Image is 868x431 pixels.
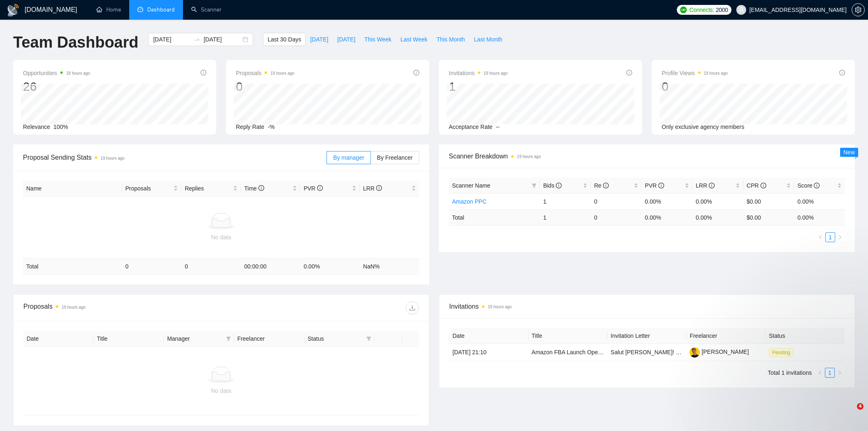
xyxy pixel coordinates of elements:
[306,33,333,46] button: [DATE]
[167,334,222,343] span: Manager
[743,209,794,225] td: $ 0.00
[690,347,700,358] img: c1qeLtUXUSAXhTf1TagyHQZI3BpJXYksVz3TPBRKssA1X_Xj9Lq62N8Kg1xyhX9SOS
[270,71,294,76] time: 19 hours ago
[23,68,90,78] span: Opportunities
[376,185,382,191] span: info-circle
[366,336,371,341] span: filter
[484,71,507,76] time: 19 hours ago
[137,7,143,12] span: dashboard
[333,154,364,161] span: By manager
[469,33,507,46] button: Last Month
[704,71,728,76] time: 19 hours ago
[310,35,328,44] span: [DATE]
[449,79,507,94] div: 1
[852,7,864,13] span: setting
[690,348,749,355] a: [PERSON_NAME]
[267,124,274,130] span: -%
[528,344,608,361] td: Amazon FBA Launch Operator – Full Execution (Product, QC, Seller Central) – French Required
[23,301,221,314] div: Proposals
[835,232,845,242] button: right
[814,183,820,188] span: info-circle
[794,209,845,225] td: 0.00 %
[449,209,540,225] td: Total
[540,193,591,209] td: 1
[23,79,90,94] div: 26
[857,403,863,410] span: 4
[122,259,182,275] td: 0
[747,182,766,189] span: CPR
[449,328,528,344] th: Date
[300,259,360,275] td: 0.00 %
[738,7,744,13] span: user
[23,152,327,163] span: Proposal Sending Stats
[126,184,172,193] span: Proposals
[413,70,419,76] span: info-circle
[122,181,182,197] th: Proposals
[709,183,715,188] span: info-circle
[626,70,632,76] span: info-circle
[26,233,416,242] div: No data
[23,331,94,347] th: Date
[147,6,175,13] span: Dashboard
[203,35,241,44] input: End date
[333,33,360,46] button: [DATE]
[400,35,427,44] span: Last Week
[244,185,264,192] span: Time
[449,344,528,361] td: [DATE] 21:10
[743,193,794,209] td: $0.00
[317,185,323,191] span: info-circle
[236,124,264,130] span: Reply Rate
[13,33,138,52] h1: Team Dashboard
[53,124,68,130] span: 100%
[716,5,728,14] span: 2000
[224,332,233,345] span: filter
[101,156,124,160] time: 19 hours ago
[23,181,122,197] th: Name
[761,183,766,188] span: info-circle
[263,33,306,46] button: Last 30 Days
[7,4,20,17] img: logo
[794,193,845,209] td: 0.00%
[556,183,562,188] span: info-circle
[840,403,860,423] iframe: Intercom live chat
[449,124,493,130] span: Acceptance Rate
[363,185,382,192] span: LRR
[62,305,85,309] time: 19 hours ago
[769,349,797,355] a: Pending
[436,35,465,44] span: This Month
[241,259,300,275] td: 00:00:00
[181,181,241,197] th: Replies
[194,36,200,43] span: to
[645,182,664,189] span: PVR
[304,185,323,192] span: PVR
[226,336,231,341] span: filter
[66,71,90,76] time: 18 hours ago
[364,35,391,44] span: This Week
[608,328,687,344] th: Invitation Letter
[662,124,745,130] span: Only exclusive agency members
[642,193,692,209] td: 0.00%
[185,184,231,193] span: Replies
[449,68,507,78] span: Invitations
[194,36,200,43] span: swap-right
[532,349,828,355] a: Amazon FBA Launch Operator – Full Execution (Product, [GEOGRAPHIC_DATA], Seller Central) – French...
[852,7,865,13] a: setting
[365,332,373,345] span: filter
[642,209,692,225] td: 0.00 %
[474,35,502,44] span: Last Month
[815,232,825,242] li: Previous Page
[96,6,121,13] a: homeHome
[496,124,500,130] span: --
[826,233,835,242] a: 1
[449,301,845,312] span: Invitations
[797,182,820,189] span: Score
[236,79,295,94] div: 0
[765,328,845,344] th: Status
[543,182,562,189] span: Bids
[337,35,355,44] span: [DATE]
[452,182,490,189] span: Scanner Name
[258,185,264,191] span: info-circle
[686,328,765,344] th: Freelancer
[532,183,537,188] span: filter
[191,6,222,13] a: searchScanner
